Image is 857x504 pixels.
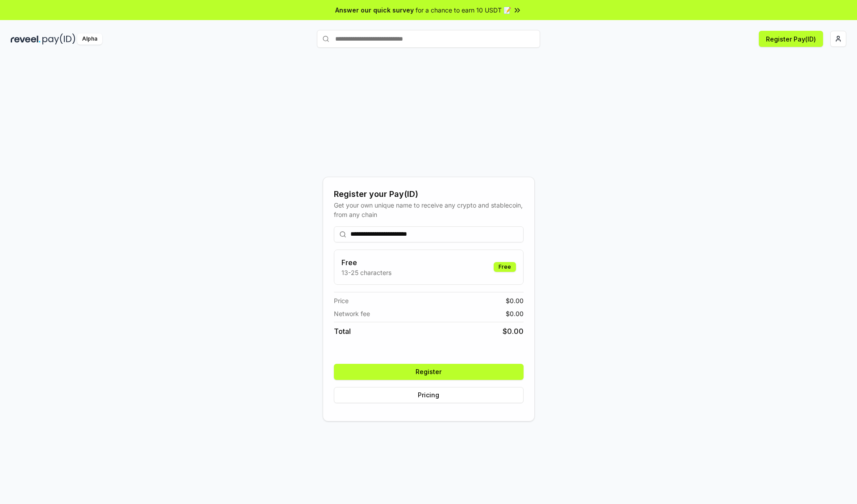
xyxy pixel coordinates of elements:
[503,326,524,337] span: $ 0.00
[341,257,391,268] h3: Free
[42,33,75,45] img: pay_id
[334,296,349,305] span: Price
[494,262,516,272] div: Free
[334,200,524,219] div: Get your own unique name to receive any crypto and stablecoin, from any chain
[11,33,41,45] img: reveel_dark
[334,309,370,318] span: Network fee
[77,33,102,45] div: Alpha
[759,31,823,47] button: Register Pay(ID)
[334,326,351,337] span: Total
[506,309,524,318] span: $ 0.00
[334,364,524,380] button: Register
[506,296,524,305] span: $ 0.00
[335,5,414,15] span: Answer our quick survey
[416,5,511,15] span: for a chance to earn 10 USDT 📝
[334,188,524,200] div: Register your Pay(ID)
[334,387,524,403] button: Pricing
[341,268,391,277] p: 13-25 characters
